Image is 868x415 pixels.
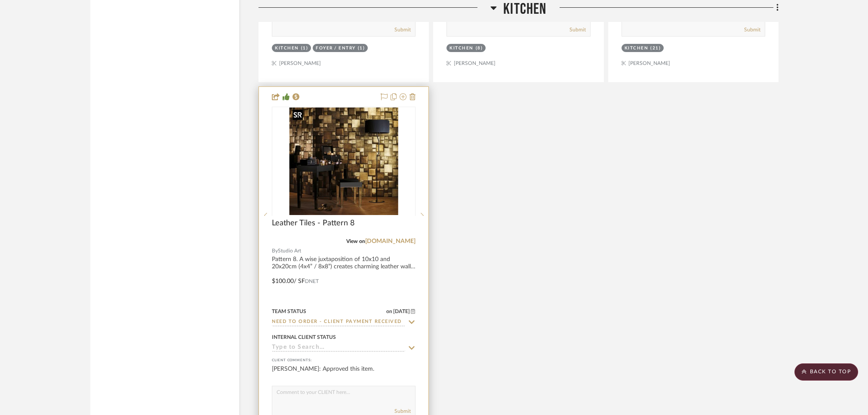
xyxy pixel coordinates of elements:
span: By [272,247,278,255]
div: Foyer / Entry [316,45,356,52]
span: Studio Art [278,247,301,255]
img: Leather Tiles - Pattern 8 [289,108,398,215]
div: Kitchen [625,45,649,52]
div: Kitchen [449,45,474,52]
button: Submit [394,407,411,415]
span: on [386,309,392,314]
div: Internal Client Status [272,333,336,341]
span: Leather Tiles - Pattern 8 [272,218,354,228]
div: (1) [358,45,365,52]
button: Submit [744,26,760,34]
a: [DOMAIN_NAME] [365,238,416,244]
div: 0 [272,107,415,215]
div: (21) [650,45,661,52]
button: Submit [569,26,586,34]
div: (8) [476,45,483,52]
span: View on [346,239,365,244]
div: [PERSON_NAME]: Approved this item. [272,365,416,382]
div: (1) [301,45,308,52]
div: Kitchen [275,45,299,52]
scroll-to-top-button: BACK TO TOP [794,363,858,381]
span: [DATE] [392,308,411,314]
div: Team Status [272,307,306,315]
input: Type to Search… [272,318,405,326]
input: Type to Search… [272,344,405,352]
button: Submit [394,26,411,34]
